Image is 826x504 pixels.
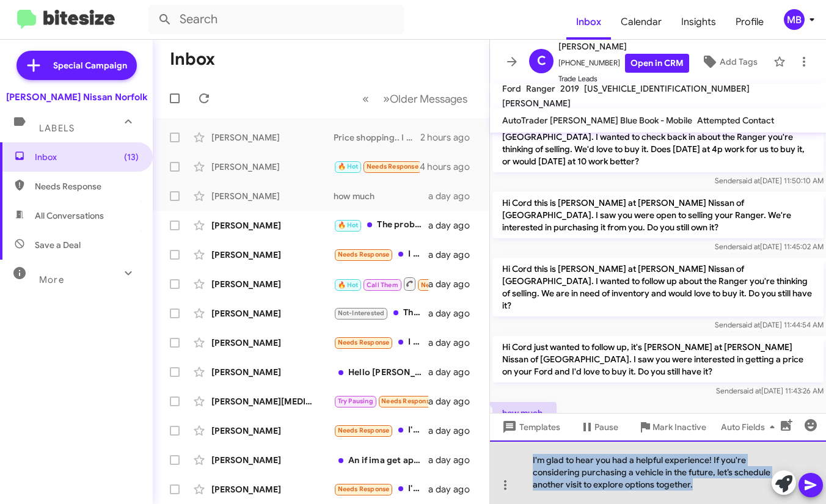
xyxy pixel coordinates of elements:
[35,151,139,163] span: Inbox
[356,86,475,111] nav: Page navigation example
[383,91,390,106] span: »
[428,190,480,202] div: a day ago
[334,131,420,144] div: Price shopping.. I need to know ur best otd price first before I decide to visit or not.. thx
[490,416,570,438] button: Templates
[211,161,334,173] div: [PERSON_NAME]
[211,337,334,349] div: [PERSON_NAME]
[35,210,104,222] span: All Conversations
[367,163,418,170] span: Needs Response
[334,247,428,261] div: I do that's what offer 19.3 k good condition
[739,176,760,185] span: said at
[16,51,137,80] a: Special Campaign
[35,239,81,251] span: Save a Deal
[35,180,139,192] span: Needs Response
[338,221,359,229] span: 🔥 Hot
[376,86,475,111] button: Next
[690,51,767,73] button: Add Tags
[720,51,758,73] span: Add Tags
[492,336,824,382] p: Hi Cord just wanted to follow up, it's [PERSON_NAME] at [PERSON_NAME] Nissan of [GEOGRAPHIC_DATA]...
[428,454,480,466] div: a day ago
[671,4,726,40] span: Insights
[338,426,390,434] span: Needs Response
[428,337,480,349] div: a day ago
[721,416,780,438] span: Auto Fields
[490,440,826,504] div: I'm glad to hear you had a helpful experience! If you're considering purchasing a vehicle in the ...
[334,423,428,437] div: I'm Driving - Sent from My Car
[338,250,390,258] span: Needs Response
[334,306,428,320] div: Thanks for checking.
[739,242,760,251] span: said at
[338,281,359,289] span: 🔥 Hot
[784,9,805,30] div: MB
[625,54,689,73] a: Open in CRM
[211,454,334,466] div: [PERSON_NAME]
[211,131,334,144] div: [PERSON_NAME]
[334,159,420,173] div: I currently have a 2014 Nissan pathfinder at your location. I need to trade this vehicle for eith...
[715,320,824,329] span: Sender [DATE] 11:44:54 AM
[211,395,334,407] div: [PERSON_NAME][MEDICAL_DATA]
[558,39,689,54] span: [PERSON_NAME]
[566,4,611,40] a: Inbox
[715,242,824,251] span: Sender [DATE] 11:45:02 AM
[355,86,376,111] button: Previous
[211,483,334,495] div: [PERSON_NAME]
[334,335,428,349] div: I have not yet
[502,115,692,126] span: AutoTrader [PERSON_NAME] Blue Book - Mobile
[584,83,750,94] span: [US_VEHICLE_IDENTIFICATION_NUMBER]
[502,98,571,109] span: [PERSON_NAME]
[428,395,480,407] div: a day ago
[334,190,428,202] div: how much
[560,83,579,94] span: 2019
[537,51,546,71] span: C
[334,394,428,408] div: Not ready quite yet
[715,176,824,185] span: Sender [DATE] 11:50:10 AM
[338,485,390,493] span: Needs Response
[211,307,334,320] div: [PERSON_NAME]
[211,278,334,290] div: [PERSON_NAME]
[334,482,428,496] div: I'm good for right now thank you for asking
[428,278,480,290] div: a day ago
[362,91,369,106] span: «
[211,249,334,261] div: [PERSON_NAME]
[211,366,334,378] div: [PERSON_NAME]
[500,416,560,438] span: Templates
[726,4,773,40] a: Profile
[381,397,433,405] span: Needs Response
[39,123,75,134] span: Labels
[338,309,385,317] span: Not-Interested
[428,307,480,320] div: a day ago
[558,73,689,85] span: Trade Leads
[428,366,480,378] div: a day ago
[334,454,428,466] div: An if ima get approved I can't talk right now at work
[53,59,127,71] span: Special Campaign
[148,5,404,34] input: Search
[570,416,628,438] button: Pause
[421,281,473,289] span: Needs Response
[428,219,480,232] div: a day ago
[492,114,824,172] p: Hi Cord this is [PERSON_NAME] at [PERSON_NAME] Nissan of [GEOGRAPHIC_DATA]. I wanted to check bac...
[492,402,557,424] p: how much
[773,9,813,30] button: MB
[611,4,671,40] span: Calendar
[502,83,521,94] span: Ford
[338,397,373,405] span: Try Pausing
[211,219,334,232] div: [PERSON_NAME]
[338,163,359,170] span: 🔥 Hot
[390,92,467,106] span: Older Messages
[367,281,398,289] span: Call Them
[558,54,689,73] span: [PHONE_NUMBER]
[428,483,480,495] div: a day ago
[492,192,824,238] p: Hi Cord this is [PERSON_NAME] at [PERSON_NAME] Nissan of [GEOGRAPHIC_DATA]. I saw you were open t...
[428,425,480,437] div: a day ago
[39,274,64,285] span: More
[492,258,824,316] p: Hi Cord this is [PERSON_NAME] at [PERSON_NAME] Nissan of [GEOGRAPHIC_DATA]. I wanted to follow up...
[628,416,716,438] button: Mark Inactive
[652,416,706,438] span: Mark Inactive
[420,131,480,144] div: 2 hours ago
[526,83,555,94] span: Ranger
[211,190,334,202] div: [PERSON_NAME]
[711,416,789,438] button: Auto Fields
[334,276,428,291] div: I got a new car thanks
